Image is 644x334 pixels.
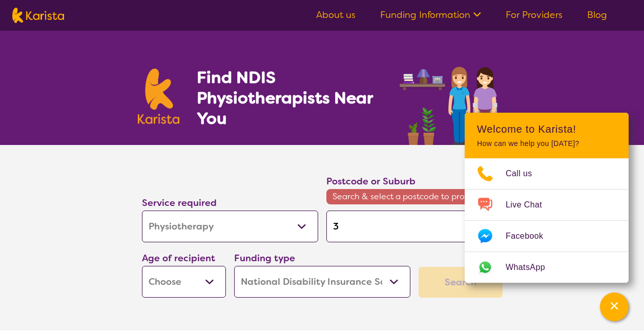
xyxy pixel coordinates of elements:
[397,55,506,145] img: physiotherapy
[142,197,217,209] label: Service required
[380,9,481,21] a: Funding Information
[197,67,386,129] h1: Find NDIS Physiotherapists Near You
[506,197,554,213] span: Live Chat
[316,9,356,21] a: About us
[600,293,629,321] button: Channel Menu
[477,139,616,148] p: How can we help you [DATE]?
[326,211,503,242] input: Type
[506,260,557,275] span: WhatsApp
[465,113,629,283] div: Channel Menu
[234,252,295,264] label: Funding type
[326,175,416,187] label: Postcode or Suburb
[477,123,616,135] h2: Welcome to Karista!
[326,189,503,204] span: Search & select a postcode to proceed
[587,9,607,21] a: Blog
[506,166,545,181] span: Call us
[506,9,563,21] a: For Providers
[465,252,629,283] a: Web link opens in a new tab.
[465,158,629,283] ul: Choose channel
[142,252,215,264] label: Age of recipient
[138,69,180,124] img: Karista logo
[506,228,555,244] span: Facebook
[12,8,64,23] img: Karista logo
